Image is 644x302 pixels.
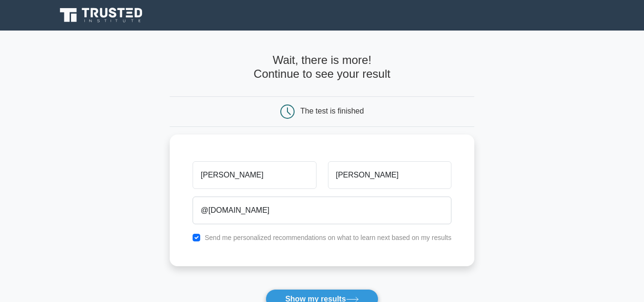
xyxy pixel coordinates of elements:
h4: Wait, there is more! Continue to see your result [170,53,474,81]
div: The test is finished [300,107,364,115]
input: Last name [328,161,451,189]
input: First name [193,161,316,189]
input: Email [193,197,451,224]
label: Send me personalized recommendations on what to learn next based on my results [204,234,451,241]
